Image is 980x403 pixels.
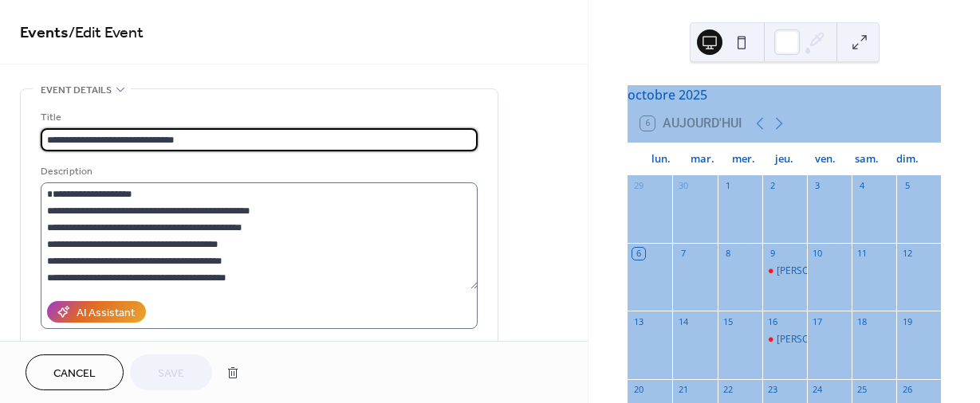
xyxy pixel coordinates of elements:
div: 14 [677,315,689,327]
div: 17 [812,315,824,327]
div: 6 [632,248,644,260]
div: 29 [632,180,644,192]
div: 8 [722,248,734,260]
div: ven. [805,143,846,175]
div: 21 [677,384,689,396]
div: Rando du Jeudi 09 oct à Chuelles [762,264,807,278]
div: 26 [901,384,913,396]
div: 10 [812,248,824,260]
div: mer. [722,143,764,175]
span: Cancel [53,366,96,382]
div: 24 [812,384,824,396]
div: AI Assistant [77,305,135,322]
div: dim. [887,143,928,175]
div: 1 [722,180,734,192]
div: 5 [901,180,913,192]
div: lun. [640,143,682,175]
div: jeu. [764,143,805,175]
div: 4 [856,180,868,192]
div: 25 [856,384,868,396]
div: 7 [677,248,689,260]
div: 9 [767,248,779,260]
button: AI Assistant [47,301,146,323]
div: 18 [856,315,868,327]
div: 2 [767,180,779,192]
div: 20 [632,384,644,396]
div: 13 [632,315,644,327]
div: 3 [812,180,824,192]
span: / Edit Event [69,18,144,49]
div: Title [41,109,474,126]
div: sam. [846,143,888,175]
span: Event details [41,82,112,99]
div: 12 [901,248,913,260]
button: Cancel [26,354,124,390]
div: 23 [767,384,779,396]
div: Rando du 16 oct à Les Ormes 89 [762,333,807,346]
div: octobre 2025 [628,85,941,104]
div: 22 [722,384,734,396]
div: 11 [856,248,868,260]
a: Events [20,18,69,49]
div: Description [41,163,474,180]
div: mar. [682,143,723,175]
div: 19 [901,315,913,327]
div: 30 [677,180,689,192]
div: 16 [767,315,779,327]
div: 15 [722,315,734,327]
